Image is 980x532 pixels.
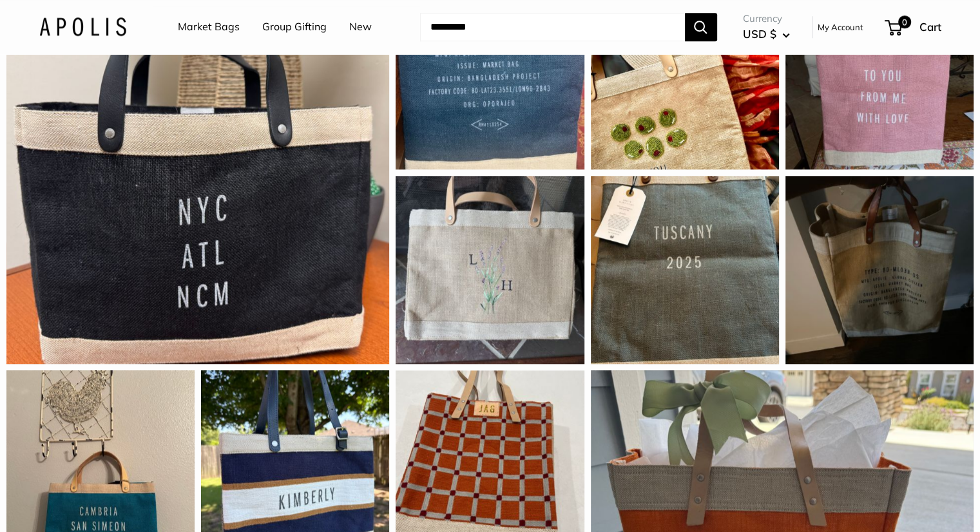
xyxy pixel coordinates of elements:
a: New [349,17,372,37]
span: Cart [919,20,941,33]
a: 0 Cart [886,17,941,37]
a: My Account [818,19,863,35]
span: Currency [743,10,790,28]
input: Search... [420,13,685,41]
a: Group Gifting [262,17,327,37]
button: Search [685,13,717,41]
a: Market Bags [178,17,240,37]
span: USD $ [743,27,776,41]
img: Apolis [39,17,126,36]
span: 0 [898,15,910,28]
button: USD $ [743,24,790,44]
